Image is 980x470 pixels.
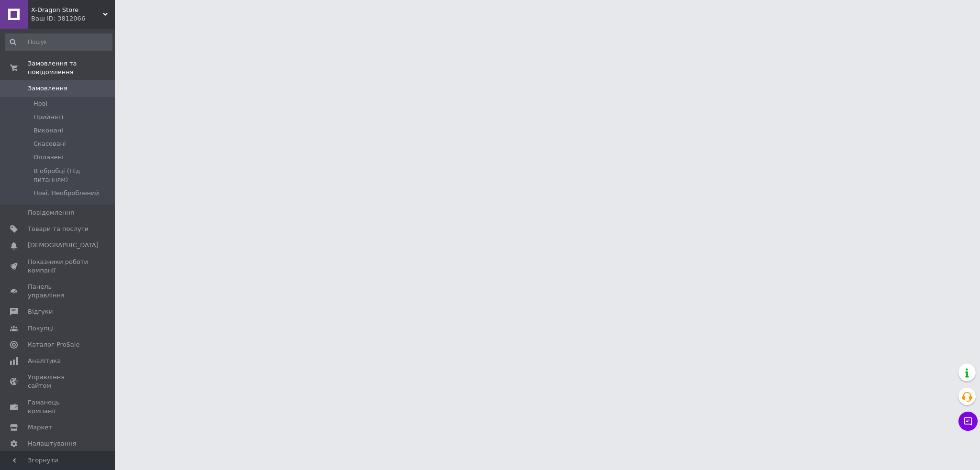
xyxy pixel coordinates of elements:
span: Гаманець компанії [28,398,89,415]
span: Налаштування [28,439,77,448]
span: Показники роботи компанії [28,258,89,275]
span: X-Dragon Store [31,6,103,14]
span: Замовлення [28,84,67,93]
span: Покупці [28,324,54,333]
span: Замовлення та повідомлення [28,59,115,77]
span: Маркет [28,423,52,432]
input: Пошук [5,33,112,51]
span: Нові [33,99,47,108]
span: Товари та послуги [28,225,89,233]
span: Новi. Необроблений [33,189,99,197]
button: Чат з покупцем [958,412,978,431]
span: Виконані [33,126,63,135]
span: Панель управління [28,283,89,300]
span: Каталог ProSale [28,340,79,349]
span: Повідомлення [28,208,74,217]
span: Прийняті [33,113,63,121]
span: Аналітика [28,357,61,365]
span: В обробцi (Пiд питанням) [33,167,111,184]
div: Ваш ID: 3812066 [31,14,115,23]
span: Скасовані [33,140,66,148]
span: [DEMOGRAPHIC_DATA] [28,241,99,250]
span: Відгуки [28,307,53,316]
span: Оплачені [33,153,64,162]
span: Управління сайтом [28,373,89,390]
